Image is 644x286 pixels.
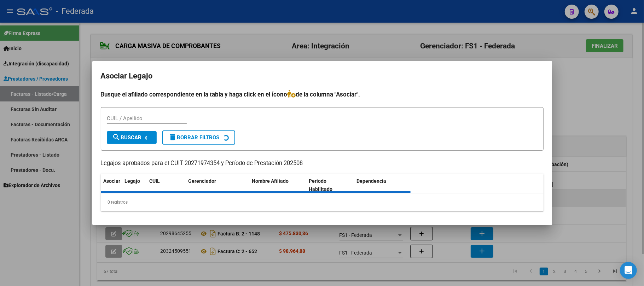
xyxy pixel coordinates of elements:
[101,69,544,83] h2: Asociar Legajo
[104,178,121,184] span: Asociar
[112,134,142,141] span: Buscar
[306,174,354,197] datatable-header-cell: Periodo Habilitado
[169,133,177,141] mat-icon: delete
[162,130,235,145] button: Borrar Filtros
[101,174,122,197] datatable-header-cell: Asociar
[122,174,147,197] datatable-header-cell: Legajo
[186,174,249,197] datatable-header-cell: Gerenciador
[101,159,544,168] p: Legajos aprobados para el CUIT 20271974354 y Período de Prestación 202508
[107,131,157,144] button: Buscar
[249,174,306,197] datatable-header-cell: Nombre Afiliado
[101,90,544,99] h4: Busque el afiliado correspondiente en la tabla y haga click en el ícono de la columna "Asociar".
[112,133,121,141] mat-icon: search
[125,178,140,184] span: Legajo
[147,174,186,197] datatable-header-cell: CUIL
[188,178,216,184] span: Gerenciador
[309,178,332,192] span: Periodo Habilitado
[252,178,289,184] span: Nombre Afiliado
[169,134,220,141] span: Borrar Filtros
[101,193,544,211] div: 0 registros
[354,174,411,197] datatable-header-cell: Dependencia
[150,178,160,184] span: CUIL
[356,178,386,184] span: Dependencia
[620,262,637,279] div: Open Intercom Messenger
